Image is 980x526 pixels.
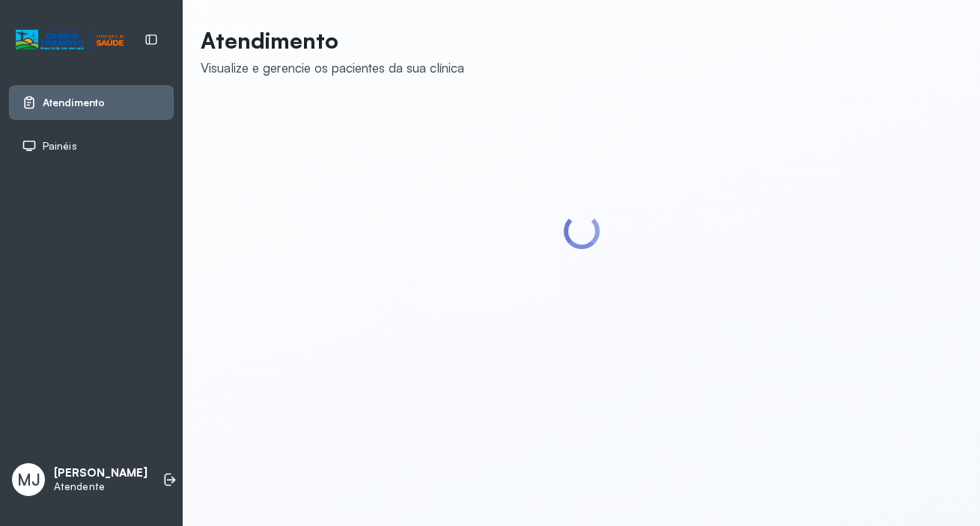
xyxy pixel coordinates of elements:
[201,27,464,54] p: Atendimento
[16,28,124,52] img: Logotipo do estabelecimento
[43,97,105,109] span: Atendimento
[54,466,147,480] p: [PERSON_NAME]
[22,95,161,110] a: Atendimento
[201,60,464,76] div: Visualize e gerencie os pacientes da sua clínica
[54,480,147,493] p: Atendente
[43,140,77,153] span: Painéis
